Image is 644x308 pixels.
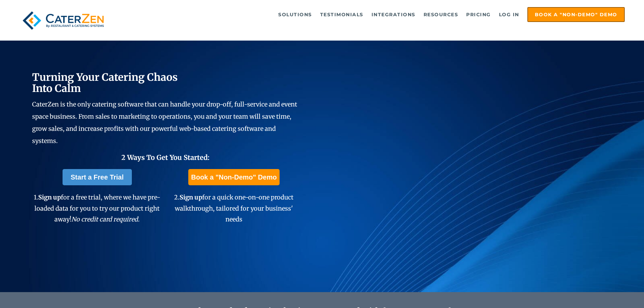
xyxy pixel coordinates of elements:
div: Navigation Menu [123,7,625,22]
img: caterzen [19,7,107,34]
span: 2 Ways To Get You Started: [121,153,210,162]
a: Book a "Non-Demo" Demo [527,7,625,22]
span: Turning Your Catering Chaos Into Calm [32,71,178,95]
a: Pricing [463,8,494,21]
span: Sign up [38,193,61,201]
a: Testimonials [317,8,367,21]
a: Resources [420,8,462,21]
a: Log in [496,8,523,21]
a: Integrations [368,8,419,21]
span: 2. for a quick one-on-one product walkthrough, tailored for your business' needs [174,193,293,223]
em: No credit card required. [71,215,140,223]
a: Start a Free Trial [63,169,132,185]
a: Solutions [275,8,315,21]
a: Book a "Non-Demo" Demo [188,169,279,185]
span: Sign up [180,193,202,201]
span: CaterZen is the only catering software that can handle your drop-off, full-service and event spac... [32,100,297,145]
span: 1. for a free trial, where we have pre-loaded data for you to try our product right away! [34,193,160,223]
iframe: Help widget launcher [584,282,637,301]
